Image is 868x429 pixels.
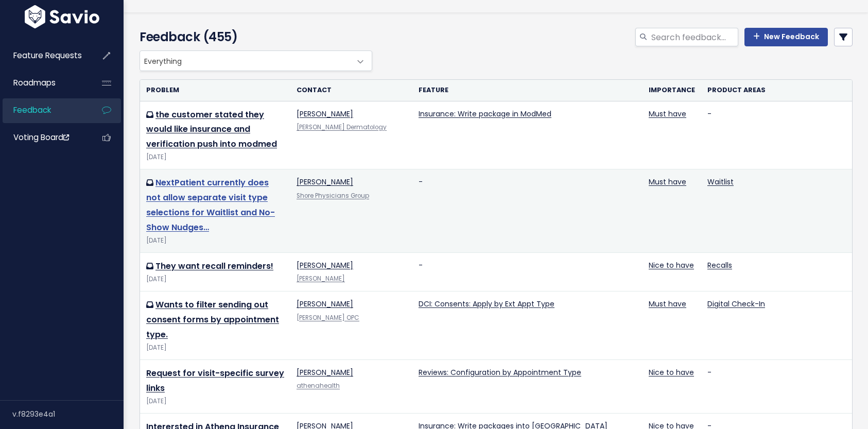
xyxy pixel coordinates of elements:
a: [PERSON_NAME] [297,274,345,283]
th: Problem [140,80,290,101]
td: - [412,253,643,291]
a: Wants to filter sending out consent forms by appointment type. [146,299,279,340]
div: [DATE] [146,152,284,163]
th: Contact [290,80,412,101]
h4: Feedback (455) [140,28,367,46]
a: [PERSON_NAME] [297,260,353,270]
a: Voting Board [3,126,85,149]
img: logo-white.9d6f32f41409.svg [22,5,102,28]
div: [DATE] [146,235,284,246]
span: Everything [140,51,351,71]
a: Recalls [707,260,732,270]
th: Product Areas [701,80,852,101]
a: Must have [649,177,686,187]
span: Feedback [13,105,51,115]
a: Nice to have [649,260,694,270]
a: [PERSON_NAME] [297,367,353,377]
div: [DATE] [146,274,284,285]
a: They want recall reminders! [155,260,273,272]
a: [PERSON_NAME] OPC [297,314,359,322]
a: Must have [649,299,686,309]
a: Feature Requests [3,44,85,67]
a: Request for visit-specific survey links [146,367,284,394]
a: Digital Check-In [707,299,765,309]
a: NextPatient currently does not allow separate visit type selections for Waitlist and No-Show Nudges… [146,177,275,233]
span: Voting Board [13,132,69,143]
th: Feature [412,80,643,101]
a: Feedback [3,98,85,122]
a: Waitlist [707,177,734,187]
a: Shore Physicians Group [297,192,369,200]
a: Insurance: Write package in ModMed [419,109,551,119]
td: - [412,169,643,253]
a: [PERSON_NAME] Dermatology [297,123,387,131]
a: [PERSON_NAME] [297,299,353,309]
span: Feature Requests [13,50,82,61]
a: Must have [649,109,686,119]
a: Roadmaps [3,71,85,95]
a: Reviews: Configuration by Appointment Type [419,367,581,377]
a: [PERSON_NAME] [297,109,353,119]
a: athenahealth [297,382,340,390]
a: DCI: Consents: Apply by Ext Appt Type [419,299,554,309]
div: [DATE] [146,342,284,353]
a: Nice to have [649,367,694,377]
span: Roadmaps [13,77,56,88]
th: Importance [643,80,701,101]
a: New Feedback [744,28,828,46]
a: the customer stated they would like insurance and verification push into modmed [146,109,277,150]
a: [PERSON_NAME] [297,177,353,187]
span: Everything [140,50,372,71]
td: - [701,360,852,414]
div: v.f8293e4a1 [12,401,124,427]
div: [DATE] [146,396,284,407]
td: - [701,101,852,169]
input: Search feedback... [650,28,738,46]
